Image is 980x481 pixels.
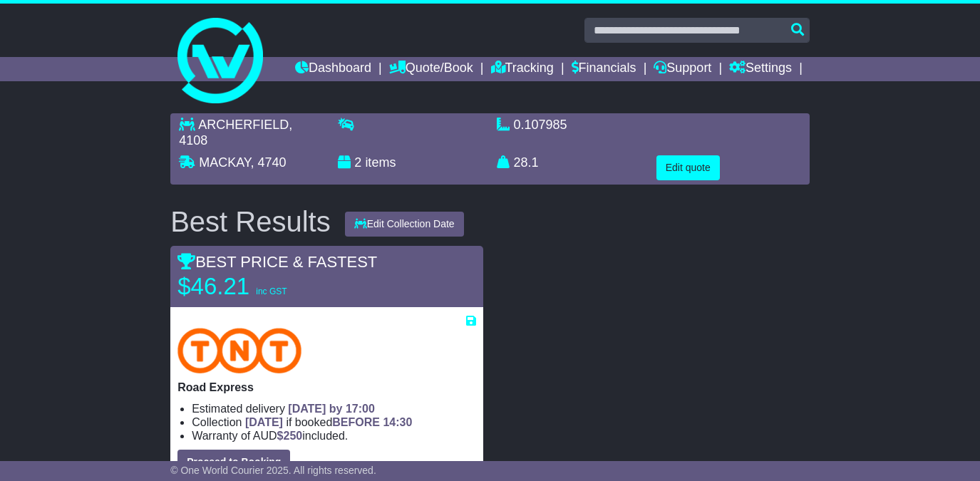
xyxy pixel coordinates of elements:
span: 250 [284,430,303,442]
span: items [365,155,396,170]
span: © One World Courier 2025. All rights reserved. [170,465,376,476]
p: Road Express [177,381,475,394]
span: ARCHERFIELD [198,118,289,132]
span: , 4108 [179,118,292,148]
img: TNT Domestic: Road Express [177,328,301,373]
li: Collection [192,415,475,429]
a: Settings [729,57,792,81]
span: MACKAY [199,155,250,170]
span: 0.107985 [514,118,567,132]
li: Warranty of AUD included. [192,429,475,443]
li: Estimated delivery [192,402,475,415]
span: 28.1 [514,155,539,170]
span: [DATE] [245,416,283,428]
span: BEFORE [332,416,380,428]
a: Dashboard [295,57,371,81]
span: 2 [354,155,361,170]
span: 14:30 [383,416,412,428]
span: [DATE] by 17:00 [288,403,375,415]
span: inc GST [256,286,287,296]
a: Tracking [491,57,554,81]
button: Edit Collection Date [345,212,464,237]
a: Financials [572,57,636,81]
p: $46.21 [177,272,356,301]
span: , 4740 [251,155,287,170]
a: Quote/Book [389,57,473,81]
div: Best Results [163,206,338,237]
span: if booked [245,416,412,428]
button: Proceed to Booking [177,450,290,475]
span: BEST PRICE & FASTEST [177,253,377,271]
span: $ [277,430,303,442]
a: Support [654,57,711,81]
button: Edit quote [656,155,720,180]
